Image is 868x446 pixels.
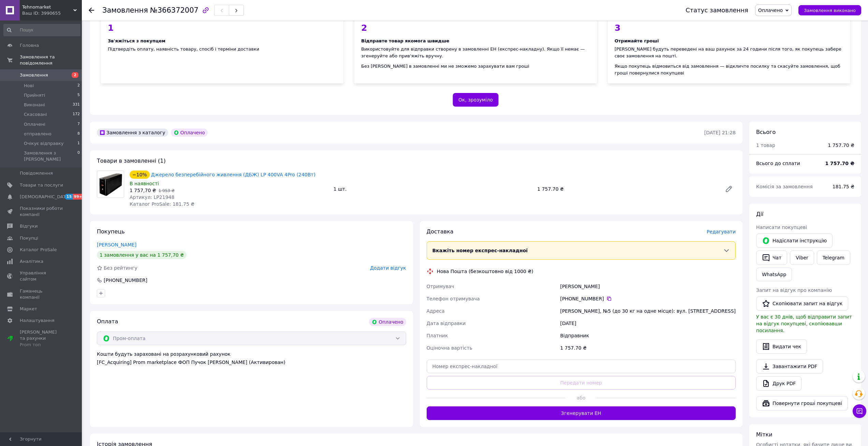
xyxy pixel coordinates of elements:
[20,72,48,78] span: Замовлення
[615,24,843,32] div: 3
[97,129,168,137] div: Замовлення з каталогу
[20,194,70,200] span: [DEMOGRAPHIC_DATA]
[151,172,315,177] a: Джерело безперебійного живлення (ДБЖ) LP 400VA 4Pro (240Вт)
[427,284,454,289] span: Отримувач
[756,314,852,333] span: У вас є 30 днів, щоб відправити запит на відгук покупцеві, скопіювавши посилання.
[369,318,406,326] div: Оплачено
[130,188,156,193] span: 1 757,70 ₴
[73,194,84,200] span: 99+
[77,150,80,162] span: 0
[833,184,854,189] span: 181.75 ₴
[20,182,63,188] span: Товари та послуги
[97,318,118,325] span: Оплата
[20,329,63,348] span: [PERSON_NAME] та рахунки
[756,143,775,148] span: 1 товар
[756,233,833,248] button: Надіслати інструкцію
[97,158,166,164] span: Товари в замовленні (1)
[20,54,82,66] span: Замовлення та повідомлення
[559,317,737,329] div: [DATE]
[756,296,848,311] button: Скопіювати запит на відгук
[97,242,136,247] a: [PERSON_NAME]
[825,161,854,166] b: 1 757.70 ₴
[20,258,43,265] span: Аналітика
[559,305,737,317] div: [PERSON_NAME], №5 (до 30 кг на одне місце): вул. [STREET_ADDRESS]
[559,342,737,354] div: 1 757.70 ₴
[817,251,850,265] a: Telegram
[756,339,807,354] button: Видати чек
[97,171,124,198] img: Джерело безперебійного живлення (ДБЖ) LP 400VA 4Pro (240Вт)
[756,225,807,230] span: Написати покупцеві
[361,63,590,70] div: Без [PERSON_NAME] в замовленні ми не зможемо зарахувати вам гроші
[756,376,801,391] a: Друк PDF
[130,201,194,207] span: Каталог ProSale: 181.75 ₴
[704,130,736,135] time: [DATE] 21:28
[756,268,792,281] a: WhatsApp
[686,7,748,14] div: Статус замовлення
[559,329,737,342] div: Відправник
[427,345,472,351] span: Оціночна вартість
[171,129,208,137] div: Оплачено
[159,188,175,193] span: 1 953 ₴
[756,251,787,265] button: Чат
[20,306,37,312] span: Маркет
[130,171,150,179] div: −10%
[73,102,80,108] span: 331
[77,92,80,98] span: 5
[756,431,773,438] span: Мітки
[427,406,736,420] button: Згенерувати ЕН
[97,359,406,366] div: [FC_Acquiring] Prom marketplace ФОП Пучок [PERSON_NAME] (Активирован)
[432,248,528,253] span: Вкажіть номер експрес-накладної
[97,228,125,235] span: Покупець
[722,182,736,196] a: Редагувати
[560,295,736,302] div: [PHONE_NUMBER]
[790,251,814,265] a: Viber
[150,6,198,14] span: №366372007
[24,102,45,108] span: Виконані
[427,360,736,373] input: Номер експрес-накладної
[756,396,848,410] button: Повернути гроші покупцеві
[65,194,73,200] span: 15
[20,317,55,324] span: Налаштування
[20,342,63,348] div: Prom топ
[828,142,854,149] div: 1 757.70 ₴
[565,394,597,401] span: або
[331,184,535,194] div: 1 шт.
[453,93,499,107] button: Ок, зрозуміло
[104,265,137,271] span: Без рейтингу
[22,4,73,10] span: Tehnomarket
[756,287,832,293] span: Запит на відгук про компанію
[804,8,856,13] span: Замовлення виконано
[24,140,64,147] span: Очікує відправку
[73,111,80,118] span: 172
[361,38,449,43] span: Відправте товар якомога швидше
[20,270,63,282] span: Управління сайтом
[108,38,165,43] span: Зв'яжіться з покупцем
[756,211,763,217] span: Дії
[370,265,406,271] span: Додати відгук
[756,161,800,166] span: Всього до сплати
[3,24,80,36] input: Пошук
[559,280,737,293] div: [PERSON_NAME]
[758,8,783,13] span: Оплачено
[615,38,659,43] span: Отримайте гроші
[20,170,53,176] span: Повідомлення
[103,277,148,284] div: [PHONE_NUMBER]
[615,46,843,59] div: [PERSON_NAME] будуть переведені на ваш рахунок за 24 години після того, як покупець забере своє з...
[20,223,38,229] span: Відгуки
[108,24,337,32] div: 1
[361,24,590,32] div: 2
[72,72,78,78] span: 2
[20,42,39,49] span: Головна
[97,351,406,366] div: Кошти будуть зараховані на розрахунковий рахунок
[20,205,63,218] span: Показники роботи компанії
[24,121,45,127] span: Оплачені
[102,6,148,14] span: Замовлення
[427,333,448,338] span: Платник
[427,321,466,326] span: Дата відправки
[435,268,535,275] div: Нова Пошта (безкоштовно від 1000 ₴)
[77,121,80,127] span: 7
[427,308,445,314] span: Адреса
[89,7,94,14] div: Повернутися назад
[24,131,52,137] span: отправлено
[361,46,590,59] div: Використовуйте для відправки створену в замовленні ЕН (експрес-накладну). Якщо її немає — згенеру...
